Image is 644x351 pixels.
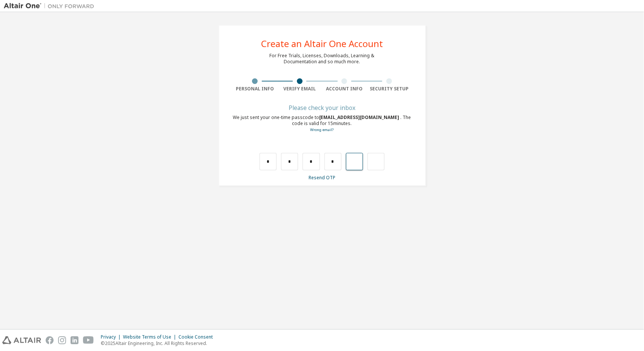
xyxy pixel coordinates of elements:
[46,336,54,344] img: facebook.svg
[83,336,94,344] img: youtube.svg
[322,86,367,92] div: Account Info
[123,334,178,340] div: Website Terms of Use
[233,105,412,110] div: Please check your inbox
[58,336,66,344] img: instagram.svg
[2,336,41,344] img: altair_logo.svg
[270,53,375,65] div: For Free Trials, Licenses, Downloads, Learning & Documentation and so much more.
[178,334,217,340] div: Cookie Consent
[261,39,383,48] div: Create an Altair One Account
[101,334,123,340] div: Privacy
[320,114,401,121] span: [EMAIL_ADDRESS][DOMAIN_NAME]
[367,86,412,92] div: Security Setup
[4,2,98,10] img: Altair One
[309,174,335,181] a: Resend OTP
[310,127,334,132] a: Go back to the registration form
[71,336,78,344] img: linkedin.svg
[233,86,278,92] div: Personal Info
[233,114,412,133] div: We just sent your one-time passcode to . The code is valid for 15 minutes.
[277,86,322,92] div: Verify Email
[101,340,217,346] p: © 2025 Altair Engineering, Inc. All Rights Reserved.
